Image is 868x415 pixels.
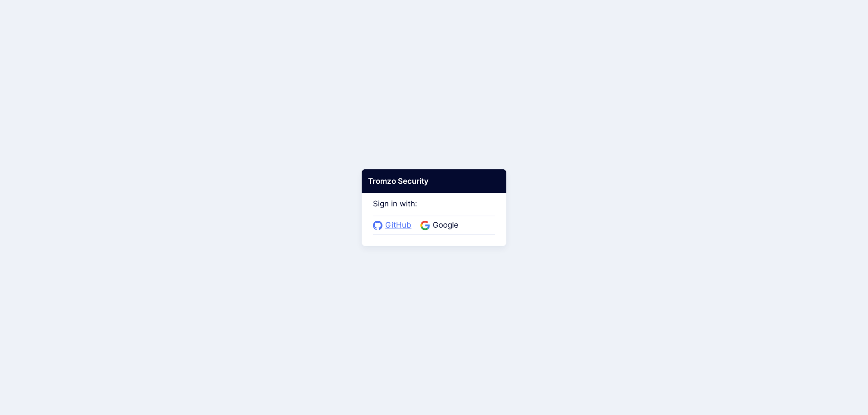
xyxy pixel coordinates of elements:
[362,169,506,193] div: Tromzo Security
[382,219,414,231] span: GitHub
[430,219,461,231] span: Google
[373,219,414,231] a: GitHub
[420,219,461,231] a: Google
[373,187,495,234] div: Sign in with:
